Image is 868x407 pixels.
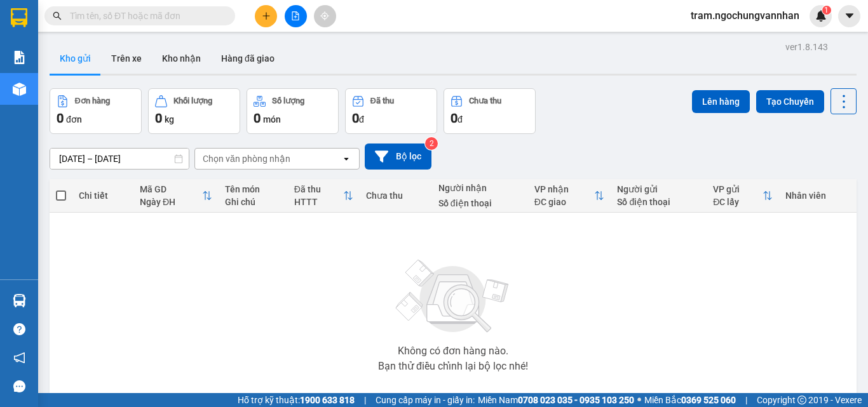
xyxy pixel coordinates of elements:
[285,5,307,27] button: file-add
[785,190,850,201] div: Nhân viên
[314,5,336,27] button: aim
[692,90,750,113] button: Lên hàng
[617,197,700,207] div: Số điện thoại
[681,395,736,405] strong: 0369 525 060
[518,395,634,405] strong: 0708 023 035 - 0935 103 250
[815,10,827,22] img: icon-new-feature
[70,9,220,23] input: Tìm tên, số ĐT hoặc mã đơn
[438,198,522,208] div: Số điện thoại
[345,88,437,134] button: Đã thu0đ
[320,11,329,20] span: aim
[57,110,64,126] span: 0
[478,393,634,407] span: Miền Nam
[254,110,261,126] span: 0
[50,88,142,134] button: Đơn hàng0đơn
[291,11,300,20] span: file-add
[66,114,82,124] span: đơn
[458,114,463,124] span: đ
[451,110,458,126] span: 0
[13,51,26,64] img: solution-icon
[75,97,110,105] div: Đơn hàng
[469,97,501,105] div: Chưa thu
[255,5,277,27] button: plus
[425,137,438,150] sup: 2
[13,352,25,364] span: notification
[534,197,595,207] div: ĐC giao
[11,8,27,27] img: logo-vxr
[165,114,174,124] span: kg
[225,197,281,207] div: Ghi chú
[366,190,425,201] div: Chưa thu
[707,179,778,213] th: Toggle SortBy
[294,184,344,194] div: Đã thu
[13,83,26,96] img: warehouse-icon
[438,183,522,193] div: Người nhận
[211,43,285,74] button: Hàng đã giao
[359,114,364,124] span: đ
[376,393,475,407] span: Cung cấp máy in - giấy in:
[294,197,344,207] div: HTTT
[53,11,62,20] span: search
[364,393,366,407] span: |
[300,395,355,405] strong: 1900 633 818
[247,88,339,134] button: Số lượng0món
[378,361,528,371] div: Bạn thử điều chỉnh lại bộ lọc nhé!
[713,184,762,194] div: VP gửi
[681,8,810,23] span: tram.ngochungvannhan
[617,184,700,194] div: Người gửi
[152,43,211,74] button: Kho nhận
[785,40,828,54] div: ver 1.8.143
[13,380,25,392] span: message
[398,346,508,356] div: Không có đơn hàng nào.
[352,110,359,126] span: 0
[50,149,189,169] input: Select a date range.
[637,397,641,403] span: ⚪️
[797,396,806,404] span: copyright
[50,43,101,74] button: Kho gửi
[713,197,762,207] div: ĐC lấy
[155,110,162,126] span: 0
[140,197,202,207] div: Ngày ĐH
[225,184,281,194] div: Tên món
[288,179,360,213] th: Toggle SortBy
[173,97,212,105] div: Khối lượng
[534,184,595,194] div: VP nhận
[370,97,394,105] div: Đã thu
[203,152,290,165] div: Chọn văn phòng nhận
[101,43,152,74] button: Trên xe
[272,97,304,105] div: Số lượng
[824,6,829,15] span: 1
[148,88,240,134] button: Khối lượng0kg
[365,143,431,170] button: Bộ lọc
[644,393,736,407] span: Miền Bắc
[390,252,517,341] img: svg+xml;base64,PHN2ZyBjbGFzcz0ibGlzdC1wbHVnX19zdmciIHhtbG5zPSJodHRwOi8vd3d3LnczLm9yZy8yMDAwL3N2Zy...
[140,184,202,194] div: Mã GD
[745,393,747,407] span: |
[13,323,25,335] span: question-circle
[13,294,26,307] img: warehouse-icon
[844,10,855,22] span: caret-down
[444,88,536,134] button: Chưa thu0đ
[238,393,355,407] span: Hỗ trợ kỹ thuật:
[822,6,831,15] sup: 1
[133,179,219,213] th: Toggle SortBy
[341,154,351,164] svg: open
[528,179,611,213] th: Toggle SortBy
[79,190,127,201] div: Chi tiết
[263,114,281,124] span: món
[262,11,271,20] span: plus
[838,5,860,27] button: caret-down
[756,90,824,113] button: Tạo Chuyến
